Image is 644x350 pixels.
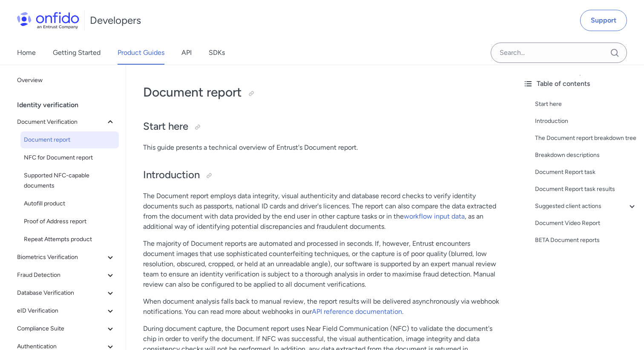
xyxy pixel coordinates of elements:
a: The Document report breakdown tree [535,133,637,143]
a: Repeat Attempts product [20,231,119,248]
a: Start here [535,99,637,109]
div: Table of contents [523,79,637,89]
a: Document Report task results [535,184,637,194]
a: Document Video Report [535,218,637,228]
a: SDKs [209,41,225,65]
a: BETA Document reports [535,235,637,245]
span: Biometrics Verification [17,252,105,262]
span: Fraud Detection [17,270,105,280]
div: Identity verification [17,97,122,114]
a: Product Guides [118,41,164,65]
a: Autofill product [20,195,119,212]
h2: Start here [143,120,499,134]
button: Fraud Detection [14,267,119,284]
h2: Introduction [143,168,499,182]
a: workflow input data [404,212,465,220]
a: Supported NFC-capable documents [20,167,119,194]
button: Compliance Suite [14,320,119,337]
input: Onfido search input field [491,43,627,63]
a: Home [17,41,36,65]
h1: Developers [90,14,141,27]
span: Proof of Address report [24,216,115,227]
a: Support [580,10,627,31]
a: API reference documentation [312,307,402,316]
span: Document report [24,135,115,145]
h1: Document report [143,84,499,101]
a: NFC for Document report [20,149,119,166]
a: Introduction [535,116,637,126]
span: eID Verification [17,306,105,316]
a: Overview [14,72,119,89]
span: Document Verification [17,117,105,127]
button: Biometrics Verification [14,249,119,266]
span: Supported NFC-capable documents [24,171,115,191]
span: NFC for Document report [24,153,115,163]
p: When document analysis falls back to manual review, the report results will be delivered asynchro... [143,296,499,317]
span: Repeat Attempts product [24,234,115,245]
a: Suggested client actions [535,201,637,211]
button: Document Verification [14,114,119,131]
span: Autofill product [24,199,115,209]
a: API [181,41,192,65]
span: Compliance Suite [17,324,105,334]
a: Getting Started [53,41,101,65]
button: eID Verification [14,302,119,319]
a: Document report [20,131,119,148]
p: This guide presents a technical overview of Entrust's Document report. [143,142,499,153]
button: Database Verification [14,285,119,302]
a: Breakdown descriptions [535,150,637,160]
a: Document Report task [535,167,637,177]
p: The Document report employs data integrity, visual authenticity and database record checks to ver... [143,191,499,232]
span: Database Verification [17,288,105,298]
a: Proof of Address report [20,213,119,230]
p: The majority of Document reports are automated and processed in seconds. If, however, Entrust enc... [143,239,499,290]
span: Overview [17,75,115,85]
img: Onfido Logo [17,12,79,29]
